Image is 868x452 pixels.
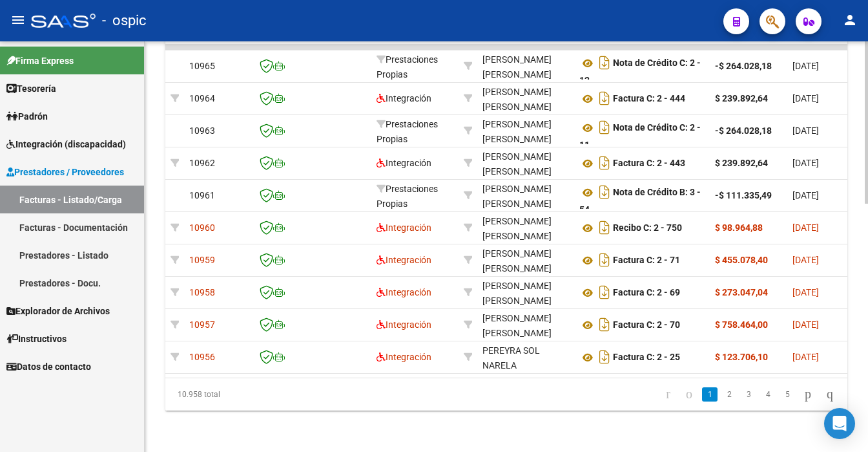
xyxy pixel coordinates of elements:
i: Descargar documento [596,88,613,109]
a: go to last page [821,387,839,402]
span: [DATE] [792,93,819,103]
span: [DATE] [792,255,819,265]
strong: -$ 111.335,49 [715,190,772,200]
div: [PERSON_NAME] [PERSON_NAME] [482,85,569,114]
i: Descargar documento [596,52,613,73]
div: 20374081609 [482,279,569,306]
span: Integración [377,319,431,330]
div: [PERSON_NAME] [PERSON_NAME] [482,149,569,179]
span: [DATE] [792,158,819,168]
span: Integración [377,287,431,297]
strong: $ 273.047,04 [715,287,768,297]
span: Explorador de Archivos [6,304,110,318]
div: [PERSON_NAME] [PERSON_NAME] [482,52,569,82]
a: 4 [760,387,776,402]
a: 2 [721,387,737,402]
strong: Factura C: 2 - 443 [613,158,685,169]
a: go to first page [660,387,676,402]
div: [PERSON_NAME] [PERSON_NAME] [482,117,569,147]
div: [PERSON_NAME] [PERSON_NAME] [482,214,569,244]
span: [DATE] [792,190,819,200]
li: page 4 [758,383,778,405]
li: page 2 [719,383,739,405]
span: [DATE] [792,319,819,330]
span: 10958 [189,287,215,297]
span: Prestaciones Propias [377,184,438,209]
span: 10961 [189,190,215,200]
div: 20374081609 [482,311,569,338]
strong: $ 239.892,64 [715,158,768,168]
strong: Nota de Crédito C: 2 - 11 [579,123,701,151]
span: 10965 [189,61,215,71]
div: 27323709535 [482,182,569,209]
strong: $ 455.078,40 [715,255,768,265]
div: 27222505734 [482,214,569,241]
div: 20163447135 [482,149,569,177]
strong: Factura C: 2 - 69 [613,288,680,298]
div: [PERSON_NAME] [PERSON_NAME] [PERSON_NAME] [482,182,569,226]
mat-icon: menu [10,12,26,28]
strong: $ 758.464,00 [715,319,768,330]
span: Integración [377,158,431,168]
span: Prestaciones Propias [377,119,438,144]
strong: Nota de Crédito C: 2 - 12 [579,58,701,86]
li: page 5 [778,383,797,405]
a: go to previous page [680,387,698,402]
span: Tesorería [6,81,56,96]
div: [PERSON_NAME] [PERSON_NAME] [PERSON_NAME] [482,246,569,290]
i: Descargar documento [596,182,613,202]
span: [DATE] [792,352,819,362]
span: 10964 [189,93,215,103]
strong: $ 98.964,88 [715,222,763,233]
strong: $ 123.706,10 [715,352,768,362]
li: page 1 [700,383,719,405]
strong: Recibo C: 2 - 750 [613,223,682,233]
div: 20163447135 [482,52,569,80]
a: go to next page [799,387,817,402]
span: Integración (discapacidad) [6,137,126,151]
span: Integración [377,222,431,233]
strong: -$ 264.028,18 [715,61,772,71]
span: 10963 [189,125,215,136]
i: Descargar documento [596,217,613,238]
a: 1 [702,387,718,402]
span: Integración [377,93,431,103]
div: 20374081609 [482,246,569,274]
strong: -$ 264.028,18 [715,125,772,136]
span: Instructivos [6,332,67,346]
span: [DATE] [792,287,819,297]
div: 20163447135 [482,117,569,144]
span: [DATE] [792,125,819,136]
strong: Nota de Crédito B: 3 - 54 [579,188,701,215]
i: Descargar documento [596,282,613,303]
div: 20163447135 [482,85,569,112]
span: 10956 [189,352,215,362]
span: Padrón [6,109,48,124]
span: Integración [377,352,431,362]
a: 5 [780,387,795,402]
div: [PERSON_NAME] [PERSON_NAME] [PERSON_NAME] [482,311,569,355]
span: - ospic [102,6,147,35]
i: Descargar documento [596,153,613,173]
i: Descargar documento [596,117,613,138]
span: Datos de contacto [6,360,91,374]
i: Descargar documento [596,250,613,270]
span: 10960 [189,222,215,233]
span: Prestadores / Proveedores [6,165,124,179]
span: [DATE] [792,61,819,71]
span: Firma Express [6,54,74,68]
span: 10962 [189,158,215,168]
div: [PERSON_NAME] [PERSON_NAME] [PERSON_NAME] [482,279,569,323]
strong: Factura C: 2 - 70 [613,320,680,330]
span: Prestaciones Propias [377,54,438,80]
div: Open Intercom Messenger [824,408,855,439]
strong: Factura C: 2 - 25 [613,352,680,363]
span: 10959 [189,255,215,265]
i: Descargar documento [596,314,613,335]
li: page 3 [739,383,758,405]
span: 10957 [189,319,215,330]
div: PEREYRA SOL NARELA [482,343,569,373]
strong: Factura C: 2 - 444 [613,94,685,104]
span: Integración [377,255,431,265]
div: 27403610785 [482,343,569,371]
